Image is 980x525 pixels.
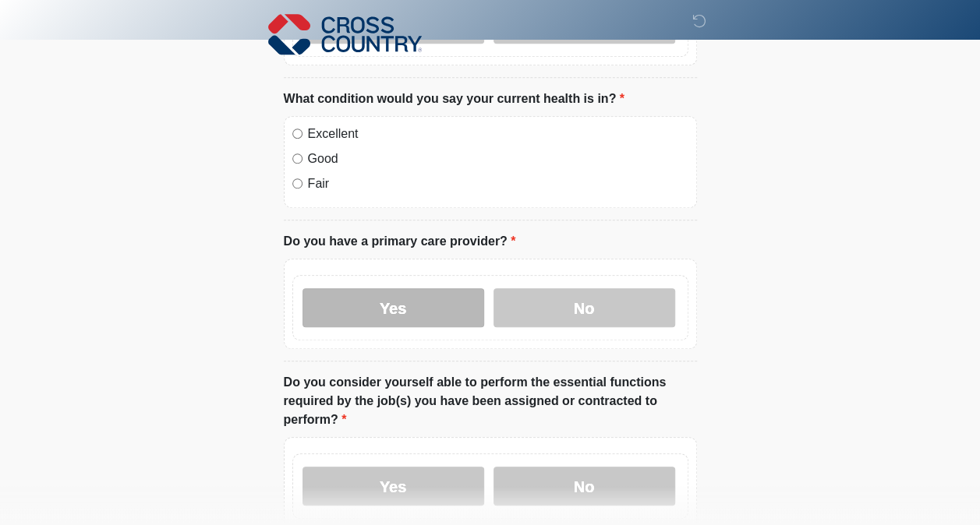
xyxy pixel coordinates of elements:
[292,129,302,139] input: Excellent
[284,373,697,429] label: Do you consider yourself able to perform the essential functions required by the job(s) you have ...
[494,467,675,506] label: No
[302,467,484,506] label: Yes
[292,153,302,164] input: Good
[494,288,675,327] label: No
[284,90,624,108] label: What condition would you say your current health is in?
[284,232,516,251] label: Do you have a primary care provider?
[268,12,423,57] img: Cross Country Logo
[302,288,484,327] label: Yes
[292,178,302,189] input: Fair
[308,150,688,168] label: Good
[308,174,688,193] label: Fair
[308,125,688,143] label: Excellent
